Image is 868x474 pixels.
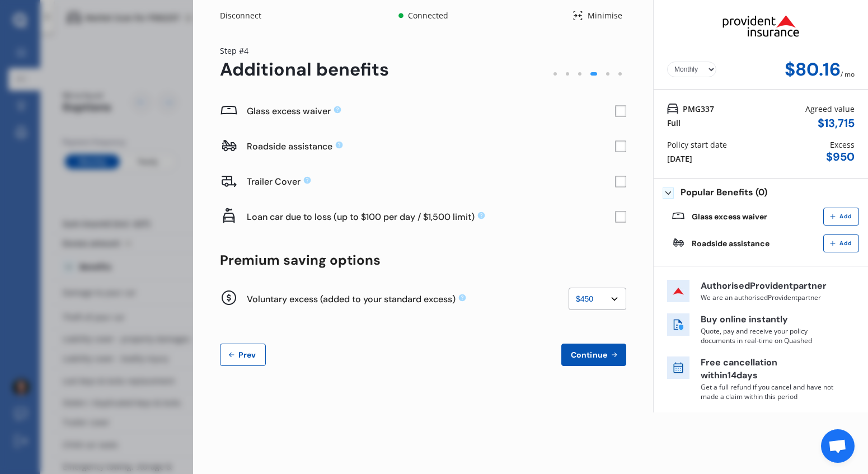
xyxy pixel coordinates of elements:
[692,239,770,248] div: Roadside assistance
[561,344,626,366] button: Continue
[667,313,689,336] img: buy online icon
[701,356,835,382] p: Free cancellation within 14 days
[785,59,841,80] div: $80.16
[220,45,389,57] div: Step # 4
[220,252,626,268] div: Premium saving options
[583,10,626,21] div: Minimise
[220,59,389,80] div: Additional benefits
[692,212,767,221] div: Glass excess waiver
[247,176,615,187] div: Trailer Cover
[837,240,854,247] span: Add
[683,103,714,115] span: PMG337
[818,117,855,130] div: $ 13,715
[681,187,767,199] span: Popular Benefits (0)
[569,350,609,359] span: Continue
[701,313,835,326] p: Buy online instantly
[701,382,835,401] p: Get a full refund if you cancel and have not made a claim within this period
[667,153,692,165] div: [DATE]
[701,326,835,345] p: Quote, pay and receive your policy documents in real-time on Quashed
[247,211,615,223] div: Loan car due to loss (up to $100 per day / $1,500 limit)
[247,105,615,117] div: Glass excess waiver
[236,350,259,359] span: Prev
[667,117,681,129] div: Full
[701,280,835,293] p: Authorised Provident partner
[220,10,274,21] div: Disconnect
[841,59,855,80] div: / mo
[406,10,450,21] div: Connected
[705,4,818,47] img: Provident.png
[667,280,689,302] img: insurer icon
[667,356,689,379] img: free cancel icon
[826,151,855,163] div: $ 950
[701,293,835,302] p: We are an authorised Provident partner
[247,293,569,305] div: Voluntary excess (added to your standard excess)
[821,429,855,463] div: Open chat
[667,139,727,151] div: Policy start date
[837,213,854,220] span: Add
[220,344,266,366] button: Prev
[830,139,855,151] div: Excess
[805,103,855,115] div: Agreed value
[247,140,615,152] div: Roadside assistance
